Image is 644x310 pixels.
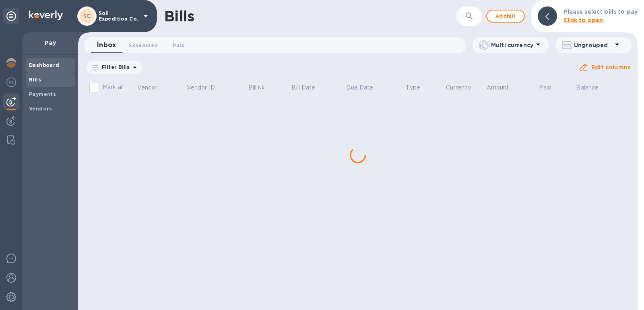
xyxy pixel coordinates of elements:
span: Vendor [137,83,168,92]
b: Click to open [563,17,603,23]
b: Vendors [29,106,52,112]
span: Bill Date [291,83,326,92]
p: Currency [446,83,471,92]
img: Logo [29,10,63,20]
h1: Bills [164,8,194,25]
p: Pay [29,39,72,47]
span: Amount [487,83,520,92]
span: Due Date [346,83,384,92]
span: Inbox [97,40,116,51]
p: Bill № [248,83,265,92]
p: Mark all [103,83,124,92]
b: Please select bills to pay [563,8,638,15]
span: Paid [539,83,562,92]
p: Type [406,83,420,92]
p: Ungrouped [574,41,612,49]
p: Amount [487,83,509,92]
b: Dashboard [29,62,60,68]
div: Unpin categories [3,8,19,24]
p: Soil Expedition Co. [99,10,139,22]
u: Edit columns [591,64,630,71]
p: Filter Bills [99,64,130,71]
span: Balance [576,83,609,92]
p: Due Date [346,83,373,92]
b: Payments [29,91,56,97]
span: Paid [173,41,185,50]
p: Balance [576,83,599,92]
span: Scheduled [129,41,158,50]
p: Vendor ID [187,83,215,92]
span: Type [406,83,431,92]
b: SC [83,13,91,19]
p: Multi currency [491,41,533,49]
button: Addbill [486,10,525,23]
span: Add bill [493,11,518,21]
p: Vendor [137,83,158,92]
img: Foreign exchange [6,77,16,87]
p: Paid [539,83,551,92]
span: Vendor ID [187,83,225,92]
b: Bills [29,77,41,83]
span: Bill № [248,83,275,92]
p: Bill Date [291,83,315,92]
